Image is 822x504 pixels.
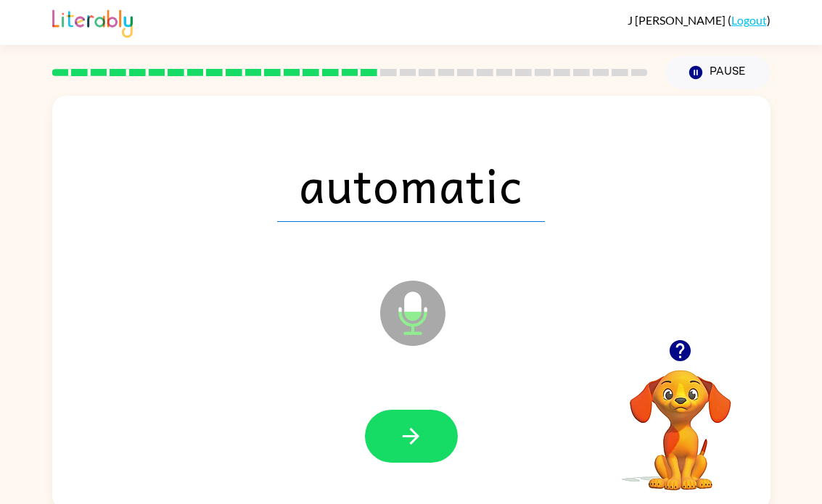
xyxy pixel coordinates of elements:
[277,146,545,222] span: automatic
[665,56,770,89] button: Pause
[608,347,753,492] video: Your browser must support playing .mp4 files to use Literably. Please try using another browser.
[628,13,770,27] div: ( )
[628,13,728,27] span: J [PERSON_NAME]
[52,6,133,38] img: Literably
[731,13,767,27] a: Logout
